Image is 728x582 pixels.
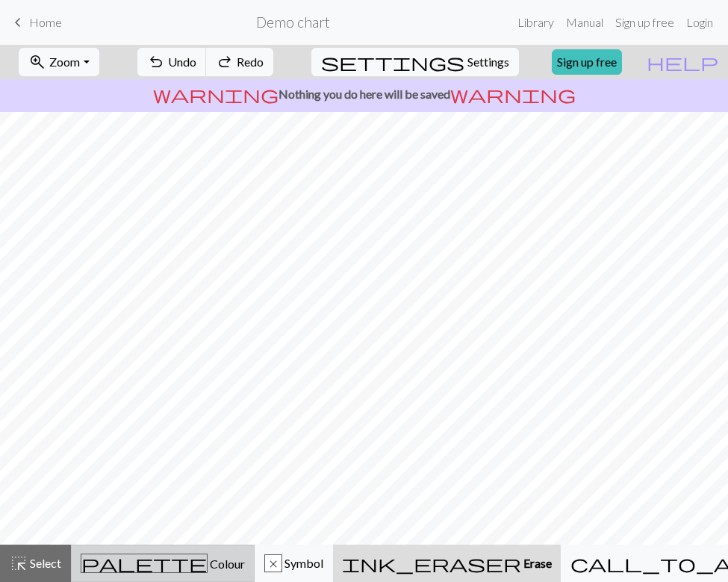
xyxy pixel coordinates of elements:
[521,556,552,570] span: Erase
[450,84,576,105] span: warning
[28,556,61,570] span: Select
[10,553,28,574] span: highlight_alt
[206,48,273,76] button: Redo
[321,52,464,72] span: settings
[137,48,207,76] button: Undo
[609,7,680,37] a: Sign up free
[49,55,80,69] span: Zoom
[255,545,333,582] button: x Symbol
[256,13,330,31] h2: Demo chart
[282,556,323,570] span: Symbol
[71,545,255,582] button: Colour
[237,55,264,69] span: Redo
[29,15,62,29] span: Home
[680,7,719,37] a: Login
[552,49,622,75] a: Sign up free
[153,84,279,105] span: warning
[208,557,245,571] span: Colour
[342,553,521,574] span: ink_eraser
[467,53,509,71] span: Settings
[333,545,561,582] button: Erase
[265,555,281,573] div: x
[19,48,99,76] button: Zoom
[28,52,46,72] span: zoom_in
[511,7,560,37] a: Library
[321,53,464,71] i: Settings
[168,55,196,69] span: Undo
[81,553,207,574] span: palette
[9,12,27,33] span: keyboard_arrow_left
[9,10,62,35] a: Home
[6,85,722,103] p: Nothing you do here will be saved
[647,52,718,72] span: help
[560,7,609,37] a: Manual
[216,52,234,72] span: redo
[147,52,165,72] span: undo
[311,48,519,76] button: SettingsSettings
